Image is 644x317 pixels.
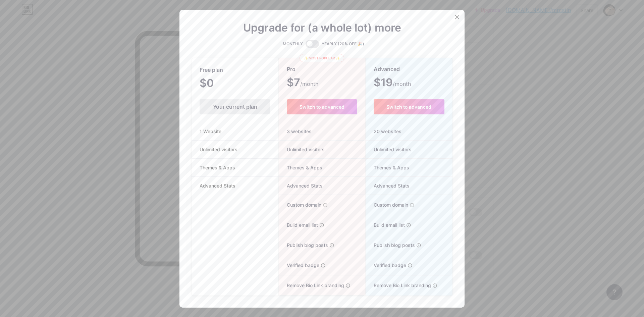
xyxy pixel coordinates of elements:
[393,80,411,88] span: /month
[366,164,409,171] span: Themes & Apps
[200,99,270,114] div: Your current plan
[287,99,357,114] button: Switch to advanced
[287,78,318,88] span: $7
[366,182,410,189] span: Advanced Stats
[366,221,405,228] span: Build email list
[283,41,303,47] span: MONTHLY
[374,78,411,88] span: $19
[243,24,401,32] span: Upgrade for (a whole lot) more
[279,262,319,269] span: Verified badge
[200,79,232,89] span: $0
[279,221,318,228] span: Build email list
[279,201,321,208] span: Custom domain
[192,128,229,135] span: 1 Website
[374,63,400,75] span: Advanced
[200,64,223,76] span: Free plan
[279,146,325,153] span: Unlimited visitors
[300,104,344,110] span: Switch to advanced
[279,242,328,249] span: Publish blog posts
[279,182,323,189] span: Advanced Stats
[386,104,431,110] span: Switch to advanced
[366,282,431,289] span: Remove Bio Link branding
[300,80,318,88] span: /month
[192,164,243,171] span: Themes & Apps
[279,164,322,171] span: Themes & Apps
[279,122,365,141] div: 3 websites
[366,146,412,153] span: Unlimited visitors
[374,99,444,114] button: Switch to advanced
[366,242,415,249] span: Publish blog posts
[192,146,246,153] span: Unlimited visitors
[192,182,244,189] span: Advanced Stats
[322,41,364,47] span: YEARLY (20% OFF 🎉)
[300,54,344,62] div: ✨ Most popular ✨
[366,122,452,141] div: 20 websites
[287,63,296,75] span: Pro
[279,282,344,289] span: Remove Bio Link branding
[366,262,406,269] span: Verified badge
[366,201,408,208] span: Custom domain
